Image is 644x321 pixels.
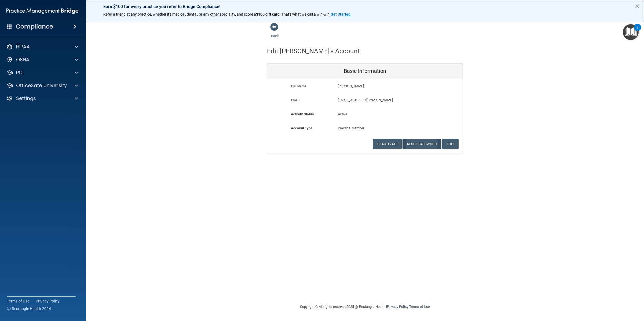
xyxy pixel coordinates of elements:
b: Account Type [291,126,312,130]
b: Full Name [291,84,306,88]
button: Edit [442,139,459,149]
h4: Compliance [16,23,53,30]
p: Settings [16,95,36,102]
button: Open Resource Center, 2 new notifications [623,24,639,40]
h4: Edit [PERSON_NAME]'s Account [267,48,360,55]
button: Reset Password [402,139,441,149]
p: OSHA [16,56,30,63]
a: HIPAA [6,44,78,50]
a: Settings [6,95,78,102]
p: PCI [16,69,24,76]
span: ! That's what we call a win-win. [280,12,331,16]
div: Copyright © All rights reserved 2025 @ Rectangle Health | | [267,298,463,315]
a: PCI [6,69,78,76]
a: OfficeSafe University [6,82,78,89]
a: Terms of Use [7,298,29,304]
b: Email [291,98,299,102]
a: OSHA [6,56,78,63]
a: Privacy Policy [36,298,60,304]
span: Refer a friend at any practice, whether it's medical, dental, or any other speciality, and score a [103,12,256,16]
p: Active [338,111,392,117]
button: Close [635,2,640,10]
b: Activity Status [291,112,314,116]
strong: Get Started [331,12,350,16]
a: Terms of Use [409,305,430,309]
p: [EMAIL_ADDRESS][DOMAIN_NAME] [338,97,423,104]
button: Deactivate [373,139,402,149]
a: Privacy Policy [387,305,408,309]
p: HIPAA [16,44,30,50]
p: Earn $100 for every practice you refer to Bridge Compliance! [103,4,627,9]
a: Get Started [331,12,351,16]
a: Back [271,27,279,38]
p: [PERSON_NAME] [338,83,423,90]
p: OfficeSafe University [16,82,67,89]
img: PMB logo [6,6,79,16]
p: Practice Member [338,125,392,131]
div: 2 [636,27,638,34]
span: Ⓒ Rectangle Health 2024 [7,306,51,311]
strong: $100 gift card [256,12,280,16]
div: Basic Information [267,63,463,79]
